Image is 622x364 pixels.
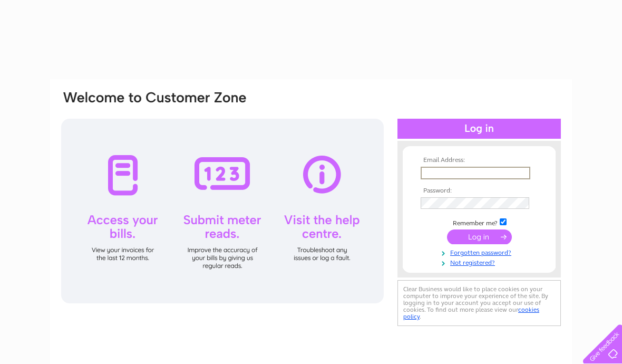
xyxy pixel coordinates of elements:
[403,306,539,320] a: cookies policy
[418,187,540,195] th: Password:
[421,257,540,267] a: Not registered?
[447,229,512,244] input: Submit
[418,157,540,164] th: Email Address:
[418,217,540,227] td: Remember me?
[397,280,561,326] div: Clear Business would like to place cookies on your computer to improve your experience of the sit...
[421,247,540,257] a: Forgotten password?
